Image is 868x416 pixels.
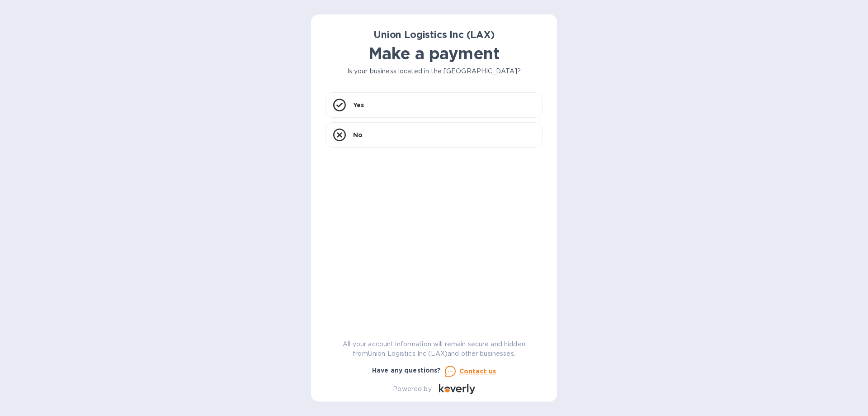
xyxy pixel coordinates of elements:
[325,44,542,63] h1: Make a payment
[325,339,542,359] p: All your account information will remain secure and hidden from Union Logistics Inc (LAX) and oth...
[393,384,431,394] p: Powered by
[372,367,441,374] b: Have any questions?
[373,29,495,40] b: Union Logistics Inc (LAX)
[353,100,364,110] p: Yes
[353,130,363,139] p: No
[325,67,542,76] p: Is your business located in the [GEOGRAPHIC_DATA]?
[459,368,496,375] u: Contact us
